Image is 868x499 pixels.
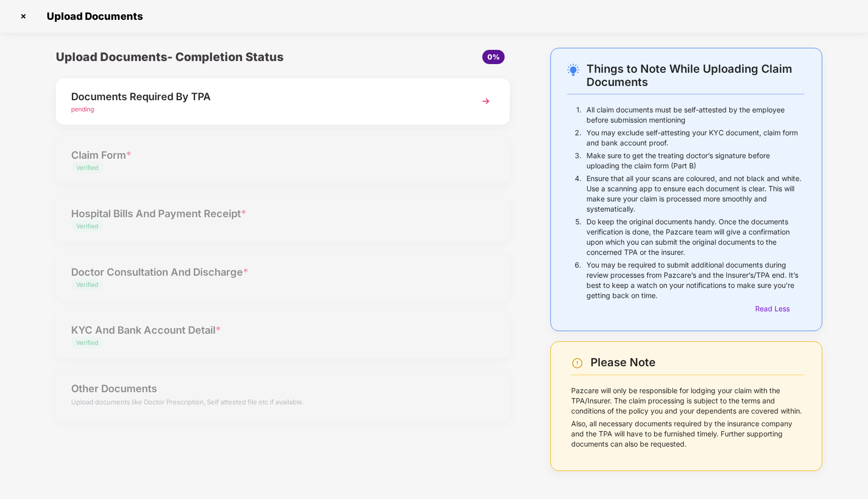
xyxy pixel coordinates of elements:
[477,92,495,110] img: svg+xml;base64,PHN2ZyBpZD0iTmV4dCIgeG1sbnM9Imh0dHA6Ly93d3cudzMub3JnLzIwMDAvc3ZnIiB3aWR0aD0iMzYiIG...
[71,105,94,113] span: pending
[586,105,804,125] p: All claim documents must be self-attested by the employee before submission mentioning
[586,151,804,171] p: Make sure to get the treating doctor’s signature before uploading the claim form (Part B)
[487,52,500,61] span: 0%
[56,48,358,66] div: Upload Documents- Completion Status
[586,173,804,214] p: Ensure that all your scans are coloured, and not black and white. Use a scanning app to ensure ea...
[586,260,804,301] p: You may be required to submit additional documents during review processes from Pazcare’s and the...
[71,89,459,105] div: Documents Required By TPA
[571,419,805,449] p: Also, all necessary documents required by the insurance company and the TPA will have to be furni...
[575,151,581,171] p: 3.
[591,356,804,369] div: Please Note
[15,8,32,24] img: svg+xml;base64,PHN2ZyBpZD0iQ3Jvc3MtMzJ4MzIiIHhtbG5zPSJodHRwOi8vd3d3LnczLm9yZy8yMDAwL3N2ZyIgd2lkdG...
[755,303,804,314] div: Read Less
[586,62,804,89] div: Things to Note While Uploading Claim Documents
[567,64,579,76] img: svg+xml;base64,PHN2ZyB4bWxucz0iaHR0cDovL3d3dy53My5vcmcvMjAwMC9zdmciIHdpZHRoPSIyNC4wOTMiIGhlaWdodD...
[586,217,804,257] p: Do keep the original documents handy. Once the documents verification is done, the Pazcare team w...
[571,357,583,369] img: svg+xml;base64,PHN2ZyBpZD0iV2FybmluZ18tXzI0eDI0IiBkYXRhLW5hbWU9Ildhcm5pbmcgLSAyNHgyNCIgeG1sbnM9Im...
[575,128,581,148] p: 2.
[37,10,148,22] span: Upload Documents
[586,128,804,148] p: You may exclude self-attesting your KYC document, claim form and bank account proof.
[571,386,805,416] p: Pazcare will only be responsible for lodging your claim with the TPA/Insurer. The claim processin...
[575,173,581,214] p: 4.
[575,260,581,301] p: 6.
[576,105,581,125] p: 1.
[575,217,581,257] p: 5.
